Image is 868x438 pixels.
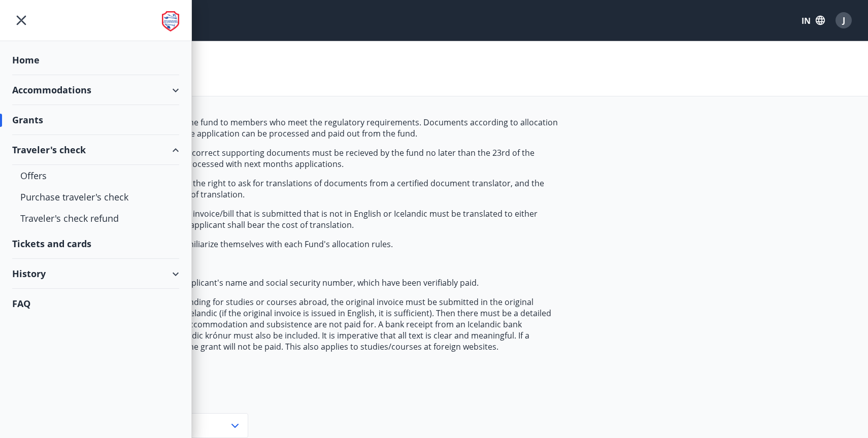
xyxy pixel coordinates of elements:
[81,208,560,230] p: For the Educational fund any invoice/bill that is submitted that is not in English or Icelandic m...
[12,259,179,289] div: History
[12,289,179,318] div: FAQ
[81,239,560,250] p: Applicants are advised to familiarize themselves with each Fund's allocation rules.
[81,147,560,170] p: Applications along with their correct supporting documents must be recieved by the fund no later ...
[12,45,179,75] div: Home
[20,186,171,208] div: Purchase traveler's check
[20,208,171,229] div: Traveler's check refund
[797,11,829,30] button: IN
[81,296,560,352] p: Due to the application for funding for studies or courses abroad, the original invoice must be su...
[81,277,560,288] p: All invoices must have the applicant's name and social security number, which have been verifiabl...
[12,135,179,165] div: Traveler's check
[81,117,560,139] p: The Fund pays grants from the fund to members who meet the regulatory requirements. Documents acc...
[12,114,43,126] font: Grants
[81,178,560,200] p: For sickness fund we reserve the right to ask for translations of documents from a certified docu...
[162,11,179,31] img: union_logo
[20,165,171,186] div: Offers
[12,75,179,105] div: Accommodations
[12,229,179,259] div: Tickets and cards
[831,8,856,32] button: J
[12,11,30,29] button: menu
[843,15,845,26] span: J
[802,15,811,26] font: IN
